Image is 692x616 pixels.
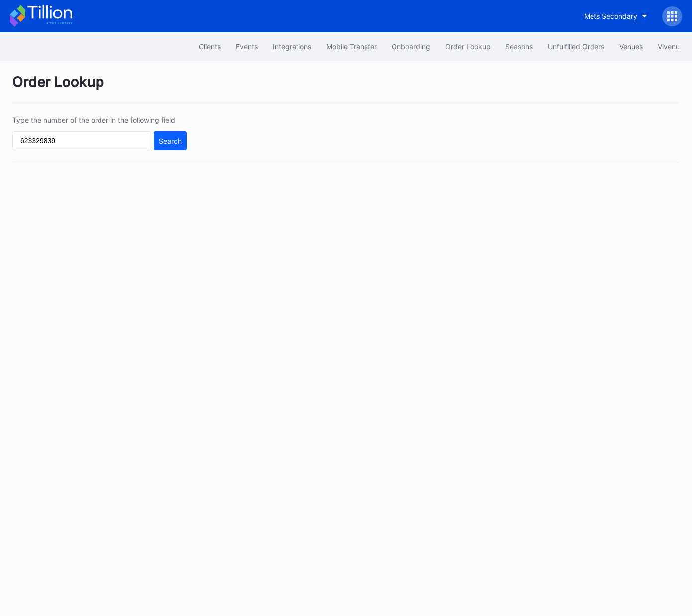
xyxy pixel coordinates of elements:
button: Mets Secondary [577,7,655,25]
div: Events [236,42,258,51]
div: Seasons [505,42,533,51]
button: Search [154,131,187,150]
button: Onboarding [384,37,438,56]
div: Integrations [273,42,311,51]
button: Mobile Transfer [319,37,384,56]
div: Onboarding [392,42,430,51]
button: Seasons [498,37,540,56]
div: Order Lookup [12,73,680,103]
div: Clients [199,42,221,51]
div: Type the number of the order in the following field [12,116,187,124]
div: Mets Secondary [584,12,637,20]
div: Order Lookup [445,42,491,51]
button: Unfulfilled Orders [540,37,612,56]
button: Vivenu [650,37,687,56]
div: Vivenu [658,42,680,51]
div: Venues [619,42,643,51]
button: Venues [612,37,650,56]
button: Order Lookup [438,37,498,56]
div: Unfulfilled Orders [548,42,604,51]
div: Search [159,137,182,145]
input: GT59662 [12,131,151,150]
div: Mobile Transfer [326,42,377,51]
button: Integrations [265,37,319,56]
button: Events [228,37,265,56]
button: Clients [192,37,228,56]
